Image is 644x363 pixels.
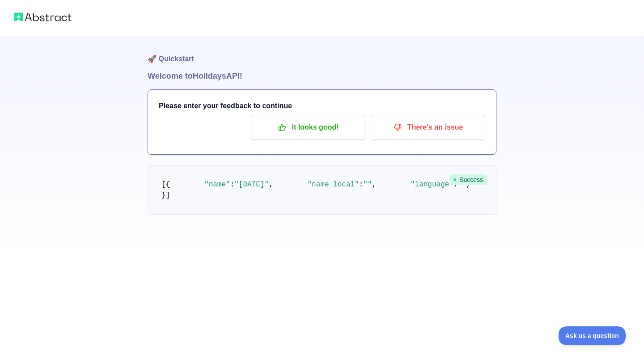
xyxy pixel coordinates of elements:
span: : [230,181,235,189]
h3: Please enter your feedback to continue [159,101,485,111]
p: It looks good! [258,120,359,135]
span: "[DATE]" [234,181,269,189]
iframe: Toggle Customer Support [559,326,626,345]
p: There's an issue [377,120,479,135]
span: , [269,181,273,189]
span: "name" [204,181,230,189]
h1: Welcome to Holidays API! [148,70,496,82]
span: "language" [411,181,453,189]
span: Success [449,174,487,185]
span: [ [161,181,166,189]
span: "name_local" [307,181,359,189]
button: There's an issue [371,115,485,140]
span: , [372,181,377,189]
span: : [359,181,364,189]
button: It looks good! [251,115,365,140]
img: Abstract logo [14,11,72,23]
span: "" [363,181,372,189]
h1: 🚀 Quickstart [148,36,496,70]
